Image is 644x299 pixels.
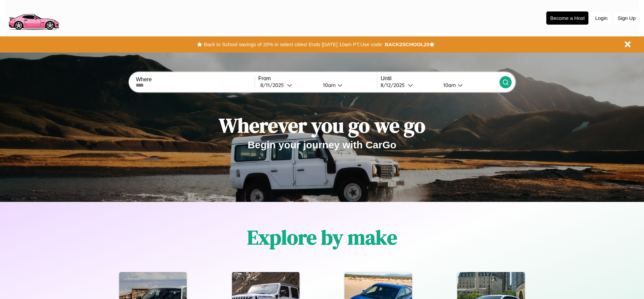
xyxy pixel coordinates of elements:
label: Until [381,76,499,82]
div: 10am [440,82,458,88]
button: Login [592,12,611,24]
button: Become a Host [546,11,588,25]
b: BACK2SCHOOL20 [385,41,429,47]
div: 8 / 11 / 2025 [260,82,287,88]
img: logo [5,3,62,32]
button: Sign Up [614,12,639,24]
button: 10am [438,82,499,89]
button: Back to School savings of 20% in select cities! Ends [DATE] 10am PT.Use code: [202,40,385,49]
label: Where [136,77,254,83]
button: 10am [318,82,377,89]
div: 8 / 12 / 2025 [381,82,408,88]
h1: Explore by make [247,223,397,251]
button: 8/11/2025 [258,82,318,89]
label: From [258,76,377,82]
div: 10am [320,82,337,88]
